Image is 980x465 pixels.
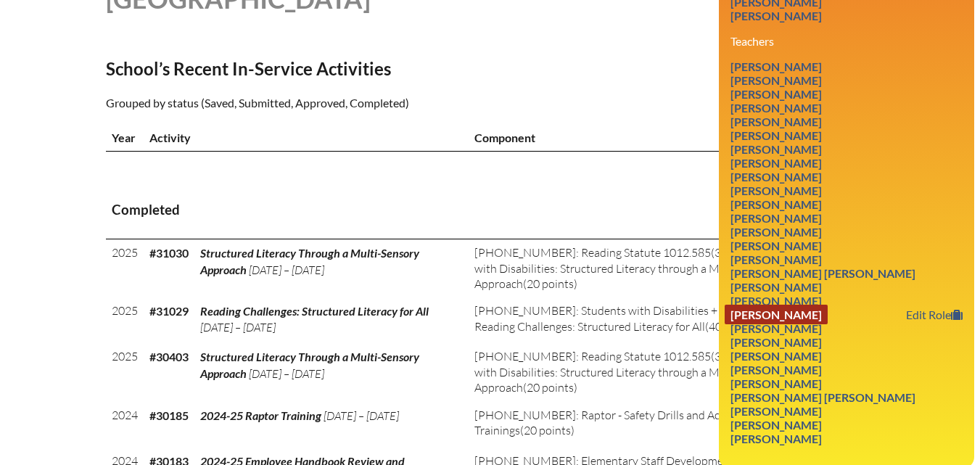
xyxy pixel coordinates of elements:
a: [PERSON_NAME] [725,374,828,393]
td: 2025 [106,297,144,343]
a: [PERSON_NAME] [725,112,828,131]
b: #31030 [149,246,189,260]
h2: School’s Recent In-Service Activities [106,58,617,79]
a: [PERSON_NAME] [725,208,828,228]
span: [DATE] – [DATE] [249,263,324,277]
a: [PERSON_NAME] [725,429,828,448]
a: [PERSON_NAME] [725,181,828,200]
a: [PERSON_NAME] [725,125,828,145]
a: [PERSON_NAME] [725,98,828,118]
td: 2024 [106,402,144,448]
span: [PHONE_NUMBER]: Reading Statute 1012.585(3) + Students with Disabilities: Structured Literacy thr... [474,245,781,291]
a: [PERSON_NAME] [725,346,828,366]
td: 2025 [106,343,144,401]
a: [PERSON_NAME] [725,236,828,255]
a: [PERSON_NAME] [725,305,828,324]
span: [DATE] – [DATE] [324,408,399,423]
td: (40 points) [469,297,791,343]
b: #31029 [149,304,189,318]
span: [PHONE_NUMBER]: Raptor - Safety Drills and Active Shooter Trainings [474,408,781,437]
h3: Completed [112,201,869,219]
a: [PERSON_NAME] [725,84,828,104]
a: [PERSON_NAME] [PERSON_NAME] [725,263,921,283]
span: [DATE] – [DATE] [200,320,276,334]
span: 2024-25 Raptor Training [200,408,321,422]
a: [PERSON_NAME] [725,222,828,242]
a: [PERSON_NAME] [725,167,828,186]
td: (20 points) [469,343,791,401]
b: #30185 [149,408,189,422]
span: Structured Literacy Through a Multi-Sensory Approach [200,246,419,276]
a: [PERSON_NAME] [725,6,828,25]
a: [PERSON_NAME] [725,277,828,297]
a: Edit Role [900,305,968,324]
td: 2025 [106,239,144,298]
a: [PERSON_NAME] [725,332,828,352]
a: [PERSON_NAME] [725,139,828,159]
a: [PERSON_NAME] [725,415,828,435]
td: (20 points) [469,239,791,298]
th: Component [469,124,791,152]
a: [PERSON_NAME] [725,401,828,421]
th: Activity [144,124,469,152]
span: [PHONE_NUMBER]: Reading Statute 1012.585(3) + Students with Disabilities: Structured Literacy thr... [474,349,781,395]
a: [PERSON_NAME] [PERSON_NAME] [725,387,921,407]
th: Year [106,124,144,152]
a: [PERSON_NAME] [725,153,828,173]
a: [PERSON_NAME] [725,318,828,338]
td: (20 points) [469,402,791,448]
span: [PHONE_NUMBER]: Students with Disabilities + Reading: Reading Challenges: Structured Literacy for... [474,303,763,333]
span: Structured Literacy Through a Multi-Sensory Approach [200,350,419,379]
a: [PERSON_NAME] [725,57,828,76]
a: [PERSON_NAME] [725,360,828,379]
h3: Teachers [730,34,963,48]
b: #30403 [149,350,189,363]
a: [PERSON_NAME] [725,194,828,214]
p: Grouped by status (Saved, Submitted, Approved, Completed) [106,94,617,112]
a: [PERSON_NAME] [725,70,828,90]
a: [PERSON_NAME] [725,291,828,310]
a: [PERSON_NAME] [725,250,828,269]
span: [DATE] – [DATE] [249,366,324,381]
span: Reading Challenges: Structured Literacy for All [200,304,429,318]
